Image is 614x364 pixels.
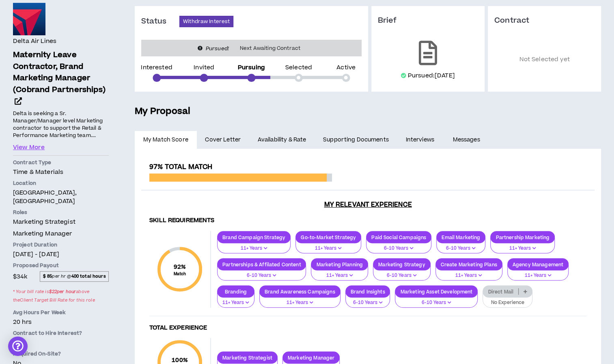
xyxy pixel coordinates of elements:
[141,65,172,71] p: Interested
[378,272,425,279] p: 6-10 Years
[265,299,335,306] p: 11+ Years
[13,209,109,216] p: Roles
[436,238,485,253] button: 6-10 Years
[135,131,197,149] a: My Match Score
[437,234,485,240] p: Email Marketing
[205,135,241,144] span: Cover Letter
[483,289,518,295] p: Direct Mail
[296,234,361,240] p: Go-to-Market Strategy
[441,272,497,279] p: 11+ Years
[13,262,109,269] p: Proposed Payout
[13,37,56,46] h4: Delta Air Lines
[260,289,340,295] p: Brand Awareness Campaigns
[218,234,290,240] p: Brand Campaign Strategy
[366,234,431,240] p: Paid Social Campaigns
[206,45,229,52] i: Pursued!
[490,238,555,253] button: 11+ Years
[395,292,478,308] button: 6-10 Years
[336,65,355,71] p: Active
[378,16,478,26] h3: Brief
[217,292,254,308] button: 11+ Years
[13,49,106,95] span: Maternity Leave Contractor, Brand Marketing Manager (Cobrand Partnerships)
[311,261,368,268] p: Marketing Planning
[13,350,109,358] p: Required On-Site?
[285,65,312,71] p: Selected
[400,299,472,306] p: 6-10 Years
[217,265,306,280] button: 6-10 Years
[13,286,109,306] span: * Your bill rate is above the Client Target Bill Rate for this role
[311,265,368,280] button: 11+ Years
[483,292,532,308] button: No Experience
[513,272,563,279] p: 11+ Years
[218,261,306,268] p: Partnerships & Affilated Content
[494,16,595,26] h3: Contract
[371,245,426,252] p: 6-10 Years
[238,65,265,71] p: Pursuing
[13,229,72,238] span: Marketing Manager
[249,131,315,149] a: Availability & Rate
[71,273,106,279] strong: 400 total hours
[174,263,186,271] span: 92 %
[218,289,254,295] p: Branding
[135,105,601,118] h5: My Proposal
[149,162,212,172] span: 97% Total Match
[13,109,109,140] p: Delta is seeking a Sr. Manager/Manager level Marketing contractor to support the Retail & Perform...
[13,143,45,152] button: View More
[217,238,291,253] button: 11+ Years
[345,292,390,308] button: 6-10 Years
[366,238,431,253] button: 6-10 Years
[373,261,430,268] p: Marketing Strategy
[13,49,109,108] a: Maternity Leave Contractor, Brand Marketing Manager (Cobrand Partnerships)
[222,272,301,279] p: 6-10 Years
[346,289,390,295] p: Brand Insights
[13,218,75,226] span: Marketing Strategist
[315,131,397,149] a: Supporting Documents
[408,72,455,80] p: Pursued: [DATE]
[351,299,385,306] p: 6-10 Years
[13,271,28,282] span: $34k
[13,168,109,176] p: Time & Materials
[259,292,340,308] button: 11+ Years
[494,38,595,82] p: Not Selected yet
[174,271,186,277] small: Match
[488,299,527,306] p: No Experience
[444,131,490,149] a: Messages
[141,201,595,209] h3: My Relevant Experience
[436,261,502,268] p: Create Marketing Plans
[13,309,109,316] p: Avg Hours Per Week
[222,245,285,252] p: 11+ Years
[13,188,109,206] p: [GEOGRAPHIC_DATA], [GEOGRAPHIC_DATA]
[13,318,109,326] p: 20 hrs
[508,261,568,268] p: Agency Management
[13,338,109,347] p: No
[49,289,76,295] strong: $ 22 per hour
[395,289,477,295] p: Marketing Asset Development
[13,250,109,259] p: [DATE] - [DATE]
[40,271,109,282] span: per hr @
[222,299,249,306] p: 11+ Years
[141,17,179,26] h3: Status
[301,245,356,252] p: 11+ Years
[435,265,502,280] button: 11+ Years
[149,324,586,332] h4: Total Experience
[235,44,305,52] span: Next Awaiting Contract
[316,272,363,279] p: 11+ Years
[491,234,554,240] p: Partnership Marketing
[13,241,109,248] p: Project Duration
[179,16,233,27] button: Withdraw Interest
[496,245,549,252] p: 11+ Years
[218,355,277,361] p: Marketing Strategist
[13,330,109,337] p: Contract to Hire Interest?
[149,217,586,225] h4: Skill Requirements
[397,131,444,149] a: Interviews
[295,238,361,253] button: 11+ Years
[373,265,431,280] button: 6-10 Years
[194,65,214,71] p: Invited
[43,273,52,279] strong: $ 85
[8,336,28,356] div: Open Intercom Messenger
[13,159,109,166] p: Contract Type
[507,265,569,280] button: 11+ Years
[442,245,480,252] p: 6-10 Years
[283,355,339,361] p: Marketing Manager
[13,180,109,187] p: Location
